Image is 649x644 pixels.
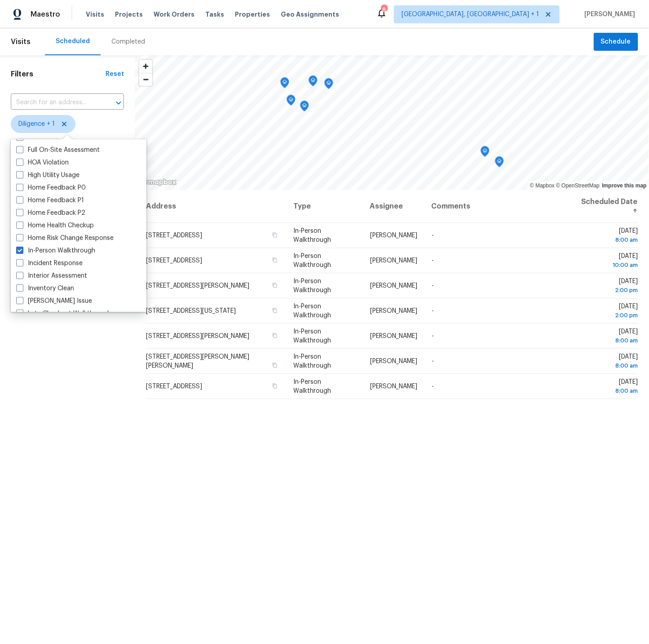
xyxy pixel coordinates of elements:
span: In-Person Walkthrough [293,354,331,369]
div: Scheduled [56,37,90,46]
div: 8:00 am [579,235,638,244]
div: Map marker [300,101,309,115]
span: [PERSON_NAME] [370,383,417,390]
th: Address [146,190,286,223]
span: In-Person Walkthrough [293,278,331,293]
div: 8:00 am [579,386,638,395]
span: [PERSON_NAME] [370,283,417,289]
div: Map marker [287,95,296,109]
div: 10:00 am [579,261,638,270]
span: [STREET_ADDRESS] [146,232,202,239]
span: [DATE] [579,278,638,295]
button: Zoom in [139,60,152,73]
span: Geo Assignments [281,10,339,19]
button: Copy Address [271,256,279,264]
span: [DATE] [579,379,638,395]
div: 8:00 am [579,336,638,345]
span: Diligence + 1 [18,120,55,129]
button: Copy Address [271,361,279,369]
button: Copy Address [271,231,279,239]
span: [DATE] [579,354,638,370]
span: Visits [86,10,104,19]
th: Scheduled Date ↑ [572,190,638,223]
button: Copy Address [271,332,279,340]
label: In-Person Walkthrough [16,246,95,255]
span: - [432,283,434,289]
button: Copy Address [271,281,279,289]
span: - [432,333,434,339]
span: [STREET_ADDRESS] [146,258,202,264]
div: Map marker [495,156,504,170]
th: Type [286,190,362,223]
span: [DATE] [579,329,638,345]
a: OpenStreetMap [556,182,600,189]
span: - [432,358,434,364]
div: Map marker [309,76,318,89]
span: Work Orders [154,10,194,19]
div: Map marker [481,146,490,160]
span: In-Person Walkthrough [293,303,331,319]
label: Incident Response [16,259,83,268]
th: Comments [424,190,572,223]
input: Search for an address... [11,96,99,110]
span: [PERSON_NAME] [370,258,417,264]
span: [STREET_ADDRESS] [146,383,202,390]
a: Improve this map [602,182,647,189]
span: [STREET_ADDRESS][PERSON_NAME][PERSON_NAME] [146,354,249,369]
div: 2:00 pm [579,286,638,295]
span: In-Person Walkthrough [293,228,331,243]
div: Map marker [280,77,289,91]
span: - [432,258,434,264]
span: Tasks [205,11,224,18]
a: Mapbox [530,182,555,189]
span: [DATE] [579,228,638,244]
div: 8 [381,5,387,14]
span: Visits [11,32,31,52]
a: Mapbox homepage [137,177,177,187]
button: Open [112,97,125,109]
h1: Filters [11,70,106,79]
label: Home Feedback P1 [16,196,84,205]
label: Home Feedback P0 [16,183,86,192]
span: Maestro [31,10,60,19]
span: Projects [115,10,143,19]
label: Inventory Clean [16,284,74,293]
div: Map marker [324,78,333,92]
span: In-Person Walkthrough [293,329,331,344]
label: Late Checkout Walkthrough [16,309,111,318]
span: [DATE] [579,303,638,320]
th: Assignee [363,190,424,223]
div: 2:00 pm [579,311,638,320]
span: - [432,308,434,314]
label: HOA Violation [16,158,69,167]
button: Copy Address [271,306,279,315]
span: Schedule [601,36,631,48]
label: Interior Assessment [16,271,87,280]
label: High Utility Usage [16,171,79,180]
span: [PERSON_NAME] [370,358,417,364]
label: Home Risk Change Response [16,234,114,243]
span: - [432,232,434,239]
span: [PERSON_NAME] [581,10,636,19]
span: [STREET_ADDRESS][PERSON_NAME] [146,283,249,289]
span: [DATE] [579,253,638,270]
span: [STREET_ADDRESS][US_STATE] [146,308,236,314]
div: 8:00 am [579,361,638,370]
span: [PERSON_NAME] [370,333,417,339]
label: Home Health Checkup [16,221,94,230]
span: In-Person Walkthrough [293,253,331,268]
button: Zoom out [139,73,152,86]
span: - [432,383,434,390]
span: [STREET_ADDRESS][PERSON_NAME] [146,333,249,339]
span: [GEOGRAPHIC_DATA], [GEOGRAPHIC_DATA] + 1 [402,10,539,19]
label: [PERSON_NAME] Issue [16,297,92,306]
label: Home Feedback P2 [16,209,85,218]
span: [PERSON_NAME] [370,308,417,314]
label: Full On-Site Assessment [16,146,100,155]
span: Properties [235,10,270,19]
button: Schedule [594,33,638,51]
span: In-Person Walkthrough [293,379,331,394]
div: Reset [106,70,124,79]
